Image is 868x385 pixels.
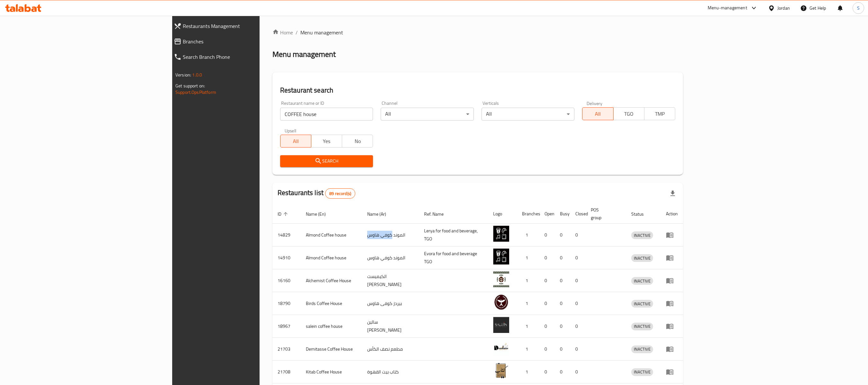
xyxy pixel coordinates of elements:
[169,34,317,49] a: Branches
[488,204,517,224] th: Logo
[362,224,419,246] td: الموند كوفي هاوس
[169,49,317,65] a: Search Branch Phone
[666,300,678,307] div: Menu
[301,269,362,292] td: Alchemist Coffee House
[570,315,586,338] td: 0
[539,246,555,269] td: 0
[539,315,555,338] td: 0
[570,269,586,292] td: 0
[300,29,343,36] span: Menu management
[555,292,570,315] td: 0
[857,4,860,12] span: S
[183,53,312,61] span: Search Branch Phone
[493,271,509,287] img: Alchemist Coffee House
[280,108,373,121] input: Search for restaurant name or ID..
[631,323,653,330] div: INACTIVE
[631,368,653,376] span: INACTIVE
[591,206,618,221] span: POS group
[424,210,452,218] span: Ref. Name
[311,135,342,148] button: Yes
[613,107,644,120] button: TGO
[493,340,509,356] img: Demitasse Coffee House
[647,109,673,119] span: TMP
[482,108,575,121] div: All
[631,231,653,239] div: INACTIVE
[666,368,678,376] div: Menu
[362,246,419,269] td: الموند كوفي هاوس
[517,224,539,246] td: 1
[175,71,191,79] span: Version:
[555,269,570,292] td: 0
[325,191,355,197] span: 89 record(s)
[777,4,790,12] div: Jordan
[570,338,586,361] td: 0
[183,38,312,45] span: Branches
[666,277,678,284] div: Menu
[570,246,586,269] td: 0
[517,204,539,224] th: Branches
[666,254,678,262] div: Menu
[587,101,603,105] label: Delivery
[666,231,678,239] div: Menu
[362,269,419,292] td: الكيميست [PERSON_NAME]
[381,108,474,121] div: All
[555,246,570,269] td: 0
[301,292,362,315] td: Birds Coffee House
[631,232,653,239] span: INACTIVE
[555,315,570,338] td: 0
[555,204,570,224] th: Busy
[175,82,205,90] span: Get support on:
[666,322,678,330] div: Menu
[283,137,309,146] span: All
[555,361,570,383] td: 0
[631,368,653,376] div: INACTIVE
[493,226,509,242] img: Almond Coffee house
[539,361,555,383] td: 0
[183,22,312,30] span: Restaurants Management
[517,338,539,361] td: 1
[362,292,419,315] td: بيردز كوفى هاوس
[362,315,419,338] td: سالين [PERSON_NAME]
[301,361,362,383] td: Kitab Coffee House
[665,186,680,201] div: Export file
[631,345,653,353] span: INACTIVE
[631,210,652,218] span: Status
[555,338,570,361] td: 0
[280,85,675,95] h2: Restaurant search
[666,345,678,353] div: Menu
[272,49,336,59] h2: Menu management
[314,137,340,146] span: Yes
[493,317,509,333] img: salein coffee house
[517,361,539,383] td: 1
[280,135,311,148] button: All
[301,224,362,246] td: Almond Coffee house
[616,109,642,119] span: TGO
[631,254,653,262] div: INACTIVE
[175,88,216,96] a: Support.OpsPlatform
[631,300,653,308] div: INACTIVE
[285,128,297,133] label: Upsell
[708,4,747,12] div: Menu-management
[301,315,362,338] td: salein coffee house
[280,155,373,167] button: Search
[570,204,586,224] th: Closed
[493,363,509,379] img: Kitab Coffee House
[419,224,488,246] td: Lerya for food and beverage, TGO
[345,137,370,146] span: No
[272,29,683,36] nav: breadcrumb
[493,294,509,310] img: Birds Coffee House
[585,109,611,119] span: All
[192,71,202,79] span: 1.0.0
[301,246,362,269] td: Almond Coffee house
[539,204,555,224] th: Open
[362,361,419,383] td: كتاب بيت القهوة
[342,135,373,148] button: No
[631,277,653,285] div: INACTIVE
[631,300,653,308] span: INACTIVE
[362,338,419,361] td: مطعم نصف الكأس
[631,323,653,330] span: INACTIVE
[285,157,368,165] span: Search
[539,269,555,292] td: 0
[517,315,539,338] td: 1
